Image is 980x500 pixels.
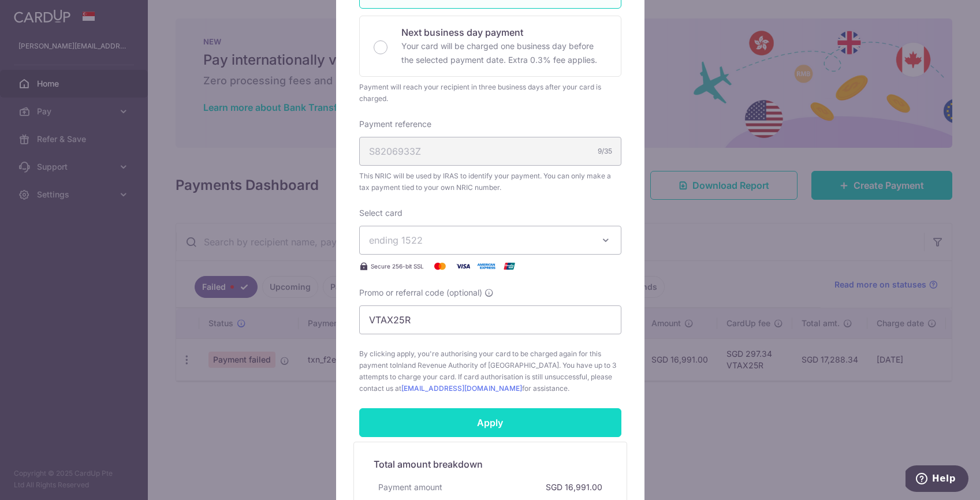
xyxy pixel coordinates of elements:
img: Mastercard [428,259,452,273]
label: Payment reference [359,118,431,130]
span: ending 1522 [369,234,423,246]
iframe: Opens a widget where you can find more information [906,465,968,494]
div: Payment amount [374,477,447,498]
input: Apply [359,408,621,437]
img: American Express [475,259,498,273]
div: SGD 16,991.00 [541,477,607,498]
span: Inland Revenue Authority of [GEOGRAPHIC_DATA] [396,361,559,370]
span: Promo or referral code (optional) [359,287,482,298]
img: UnionPay [498,259,521,273]
p: Next business day payment [401,25,607,39]
label: Select card [359,207,403,219]
div: Payment will reach your recipient in three business days after your card is charged. [359,81,621,105]
div: 9/35 [598,145,612,157]
a: [EMAIL_ADDRESS][DOMAIN_NAME] [401,384,522,393]
span: Secure 256-bit SSL [371,262,424,271]
span: By clicking apply, you're authorising your card to be charged again for this payment to . You hav... [359,348,621,394]
p: Your card will be charged one business day before the selected payment date. Extra 0.3% fee applies. [401,39,607,67]
span: This NRIC will be used by IRAS to identify your payment. You can only make a tax payment tied to ... [359,170,621,193]
button: ending 1522 [359,226,621,255]
img: Visa [452,259,475,273]
h5: Total amount breakdown [374,457,607,471]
